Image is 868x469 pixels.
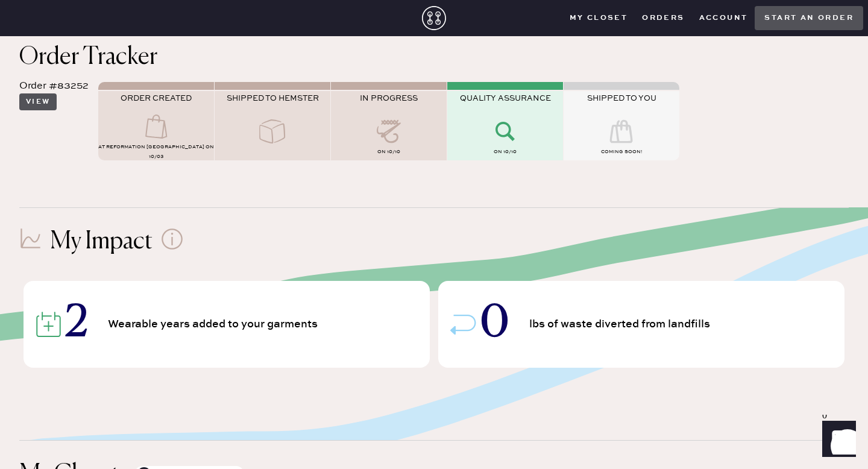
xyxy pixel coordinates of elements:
[377,149,400,155] span: on 10/10
[587,93,656,103] span: SHIPPED TO YOU
[460,93,551,103] span: QUALITY ASSURANCE
[494,149,517,155] span: on 10/10
[360,93,418,103] span: IN PROGRESS
[66,303,87,345] span: 2
[601,149,642,155] span: COMING SOON!
[562,9,635,27] button: My Closet
[50,227,153,256] h1: My Impact
[692,9,755,27] button: Account
[98,144,214,160] span: AT Reformation [GEOGRAPHIC_DATA] on 10/03
[755,6,863,30] button: Start an order
[19,93,57,110] button: View
[108,319,322,330] span: Wearable years added to your garments
[635,9,691,27] button: Orders
[529,319,714,330] span: lbs of waste diverted from landfills
[227,93,319,103] span: SHIPPED TO HEMSTER
[19,79,89,93] div: Order #83252
[480,303,509,345] span: 0
[121,93,192,103] span: ORDER CREATED
[19,45,157,69] span: Order Tracker
[811,415,863,467] iframe: Front Chat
